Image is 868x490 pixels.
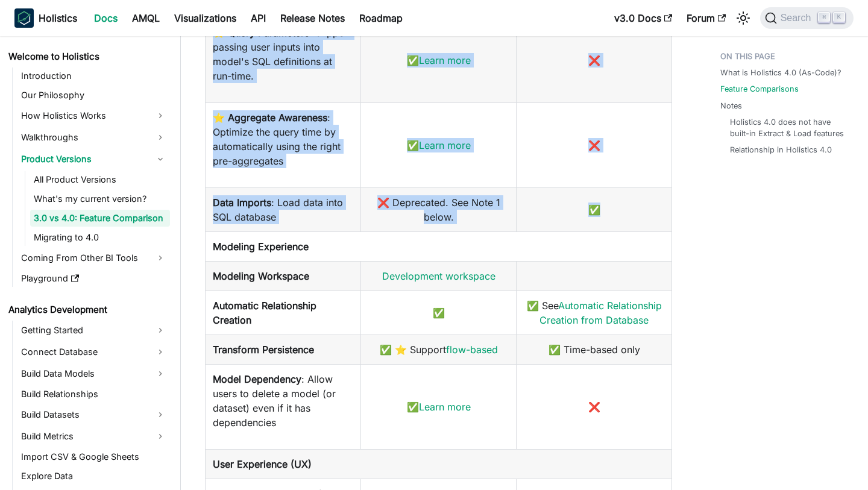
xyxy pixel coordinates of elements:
[213,300,316,326] strong: Automatic Relationship Creation
[539,300,662,326] a: Automatic Relationship Creation from Database
[213,240,309,253] b: Modeling Experience
[361,102,517,187] td: ✅
[213,270,309,282] strong: Modeling Workspace
[517,291,672,335] td: ✅ See
[87,8,125,28] a: Docs
[17,68,170,84] a: Introduction
[30,210,170,227] a: 3.0 vs 4.0: Feature Comparison
[213,110,353,168] p: : Optimize the query time by automatically using the right pre-aggregates
[361,291,517,335] td: ✅
[17,468,170,485] a: Explore Data
[5,48,170,65] a: Welcome to Holistics
[30,229,170,246] a: Migrating to 4.0
[17,128,170,147] a: Walkthroughs
[17,106,170,125] a: How Holistics Works
[125,8,167,28] a: AMQL
[760,7,854,29] button: Search (Command+K)
[517,102,672,187] td: ❌
[14,8,34,28] img: Holistics
[777,13,819,24] span: Search
[213,373,301,385] b: Model Dependency
[213,112,327,124] strong: ⭐️ Aggregate Awareness
[17,364,170,383] a: Build Data Models
[720,67,841,78] a: What is Holistics 4.0 (As-Code)?
[734,8,753,28] button: Switch between dark and light mode (currently light mode)
[419,139,471,151] a: Learn more
[167,8,244,28] a: Visualizations
[352,8,410,28] a: Roadmap
[17,386,170,403] a: Build Relationships
[607,8,679,28] a: v3.0 Docs
[17,321,170,340] a: Getting Started
[833,12,845,23] kbd: K
[517,17,672,102] td: ❌
[14,8,77,28] a: HolisticsHolistics
[517,187,672,231] td: ✅
[419,401,471,413] a: Learn more
[730,144,832,155] a: Relationship in Holistics 4.0
[446,344,498,356] a: flow-based
[361,364,517,449] td: ✅
[17,405,170,424] a: Build Datasets
[213,344,314,356] strong: Transform Persistence
[244,8,273,28] a: API
[17,448,170,465] a: Import CSV & Google Sheets
[720,83,799,95] a: Feature Comparisons
[17,149,170,169] a: Product Versions
[419,54,471,66] a: Learn more
[679,8,733,28] a: Forum
[213,458,312,470] b: User Experience (UX)
[17,342,170,362] a: Connect Database
[213,25,353,83] p: : Support passing user inputs into model's SQL definitions at run-time.
[818,12,830,23] kbd: ⌘
[30,190,170,207] a: What's my current version?
[382,270,495,282] a: Development workspace
[273,8,352,28] a: Release Notes
[17,87,170,104] a: Our Philosophy
[361,17,517,102] td: ✅
[17,427,170,446] a: Build Metrics
[720,100,742,112] a: Notes
[5,301,170,318] a: Analytics Development
[17,270,170,287] a: Playground
[361,187,517,231] td: ❌ Deprecated. See Note 1 below.
[17,248,170,268] a: Coming From Other BI Tools
[213,372,353,430] p: : Allow users to delete a model (or dataset) even if it has dependencies
[206,187,361,231] td: : Load data into SQL database
[213,27,309,39] strong: ⭐️ Query Parameters
[517,364,672,449] td: ❌
[30,171,170,188] a: All Product Versions
[39,11,77,25] b: Holistics
[730,116,844,139] a: Holistics 4.0 does not have built-in Extract & Load features
[213,196,271,209] b: Data Imports
[517,335,672,364] td: ✅ Time-based only
[361,335,517,364] td: ✅ ⭐️ Support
